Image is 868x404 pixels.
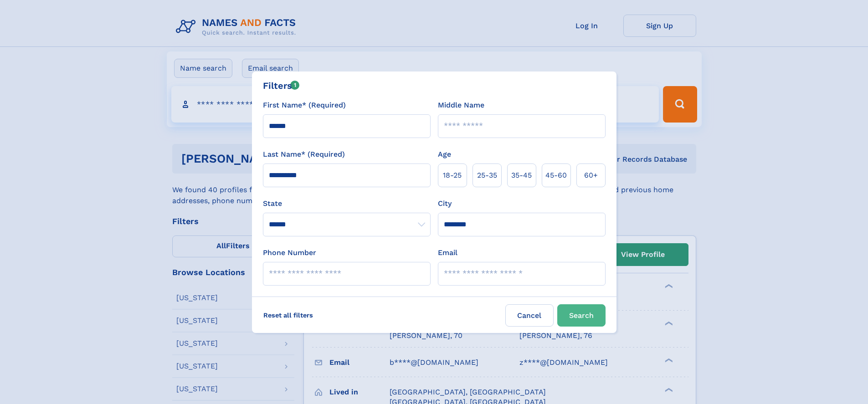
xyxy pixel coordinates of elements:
label: Last Name* (Required) [263,149,345,160]
span: 25‑35 [477,170,497,181]
span: 18‑25 [443,170,462,181]
span: 35‑45 [511,170,532,181]
div: Filters [263,79,300,92]
label: Age [438,149,451,160]
label: State [263,198,431,209]
span: 45‑60 [545,170,567,181]
label: Phone Number [263,247,316,258]
label: City [438,198,452,209]
label: Cancel [505,304,554,327]
label: Email [438,247,457,258]
label: Middle Name [438,100,484,111]
span: 60+ [584,170,598,181]
button: Search [557,304,606,327]
label: Reset all filters [257,304,319,326]
label: First Name* (Required) [263,100,346,111]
